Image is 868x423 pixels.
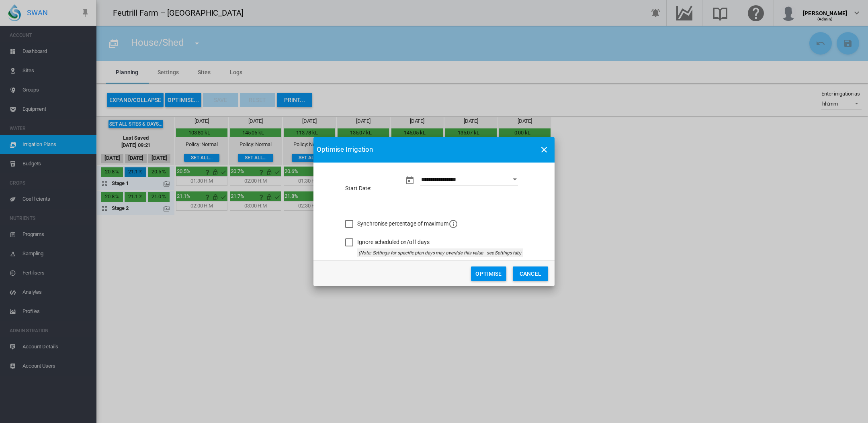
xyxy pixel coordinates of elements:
[513,266,548,281] button: Cancel
[357,248,523,257] div: (Note: Settings for specific plan days may override this value - see Settings tab)
[539,145,549,155] md-icon: icon-close
[357,220,458,227] span: Synchronise percentage of maximum
[471,266,506,281] button: Optimise
[402,173,418,189] button: md-calendar
[357,238,429,246] div: Ignore scheduled on/off days
[345,238,429,246] md-checkbox: Ignore scheduled on/off days
[345,219,458,229] md-checkbox: Synchronise percentage of maximum
[448,219,458,229] md-icon: icon-information-outline
[508,172,522,187] button: Open calendar
[536,142,552,158] button: icon-close
[317,145,373,155] span: Optimise Irrigation
[313,137,555,287] md-dialog: Start Date: ...
[345,185,398,193] label: Start Date:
